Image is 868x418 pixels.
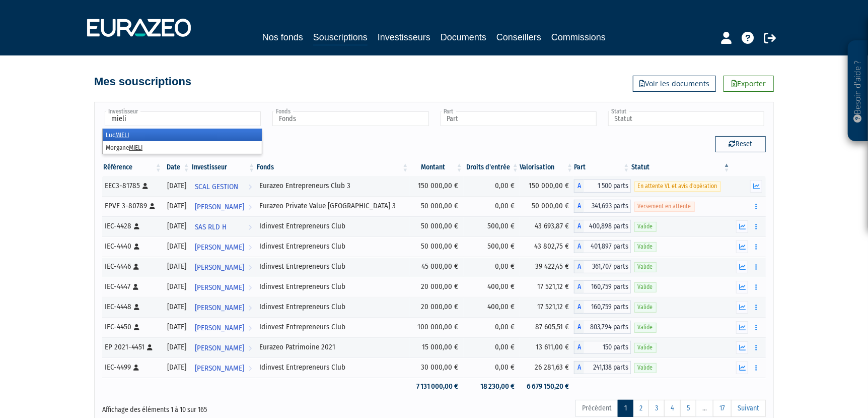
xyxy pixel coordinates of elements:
td: 0,00 € [464,257,520,277]
span: Valide [634,363,657,373]
th: Montant: activer pour trier la colonne par ordre croissant [410,159,464,176]
td: 50 000,00 € [520,196,574,216]
td: 50 000,00 € [410,236,464,257]
i: Voir l'investisseur [248,218,252,236]
div: A - Idinvest Entrepreneurs Club [574,361,630,374]
i: Voir l'investisseur [248,198,252,216]
td: 0,00 € [464,317,520,337]
span: Valide [634,262,657,272]
td: 400,00 € [464,277,520,297]
td: 0,00 € [464,176,520,196]
i: [Français] Personne physique [142,183,148,189]
td: 50 000,00 € [410,216,464,236]
th: Fonds: activer pour trier la colonne par ordre croissant [256,159,409,176]
div: Eurazeo Patrimoine 2021 [259,342,406,352]
td: 20 000,00 € [410,277,464,297]
div: [DATE] [166,241,187,252]
div: [DATE] [166,281,187,292]
td: 45 000,00 € [410,257,464,277]
span: [PERSON_NAME] [195,319,244,337]
a: 4 [664,400,681,417]
i: [Français] Personne physique [133,365,139,371]
div: IEC-4448 [105,302,159,312]
span: [PERSON_NAME] [195,359,244,378]
em: MIELI [115,131,129,139]
div: A - Eurazeo Patrimoine 2021 [574,341,630,354]
td: 100 000,00 € [410,317,464,337]
a: [PERSON_NAME] [191,236,256,257]
th: Référence : activer pour trier la colonne par ordre croissant [102,159,163,176]
td: 13 611,00 € [520,337,574,357]
i: Voir l'investisseur [248,278,252,297]
td: 0,00 € [464,337,520,357]
td: 150 000,00 € [410,176,464,196]
td: 39 422,45 € [520,257,574,277]
div: Affichage des éléments 1 à 10 sur 165 [102,399,370,415]
td: 500,00 € [464,236,520,257]
span: 401,897 parts [584,240,630,253]
a: 3 [648,400,665,417]
div: A - Idinvest Entrepreneurs Club [574,220,630,233]
td: 20 000,00 € [410,297,464,317]
th: Part: activer pour trier la colonne par ordre croissant [574,159,630,176]
th: Statut : activer pour trier la colonne par ordre d&eacute;croissant [631,159,731,176]
i: [Français] Personne physique [150,203,155,209]
i: [Français] Personne physique [134,304,139,310]
a: 1 [618,400,633,417]
a: [PERSON_NAME] [191,277,256,297]
div: A - Eurazeo Entrepreneurs Club 3 [574,180,630,193]
div: A - Idinvest Entrepreneurs Club [574,240,630,253]
div: Idinvest Entrepreneurs Club [259,302,406,312]
span: 150 parts [584,341,630,354]
div: IEC-4428 [105,221,159,231]
td: 15 000,00 € [410,337,464,357]
th: Investisseur: activer pour trier la colonne par ordre croissant [191,159,256,176]
td: 17 521,12 € [520,277,574,297]
a: [PERSON_NAME] [191,297,256,317]
th: Valorisation: activer pour trier la colonne par ordre croissant [520,159,574,176]
a: SAS RLD H [191,216,256,236]
div: IEC-4447 [105,281,159,292]
i: [Français] Personne physique [134,324,139,330]
td: 18 230,00 € [464,378,520,395]
i: Voir l'investisseur [248,319,252,337]
td: 0,00 € [464,357,520,378]
span: A [574,180,584,193]
h4: Mes souscriptions [94,76,191,88]
span: Valide [634,303,657,312]
div: Idinvest Entrepreneurs Club [259,281,406,292]
span: A [574,220,584,233]
span: A [574,260,584,273]
span: A [574,361,584,374]
div: IEC-4446 [105,261,159,272]
i: Voir l'investisseur [248,238,252,257]
a: Souscriptions [313,30,368,46]
span: SAS RLD H [195,218,227,236]
span: 241,138 parts [584,361,630,374]
a: Exporter [724,76,774,92]
span: A [574,301,584,314]
td: 43 693,87 € [520,216,574,236]
td: 26 281,63 € [520,357,574,378]
a: [PERSON_NAME] [191,357,256,378]
span: A [574,321,584,334]
span: Valide [634,242,657,252]
td: 7 131 000,00 € [410,378,464,395]
a: [PERSON_NAME] [191,337,256,357]
span: A [574,341,584,354]
a: 2 [633,400,649,417]
span: Valide [634,323,657,332]
i: Voir l'investisseur [248,359,252,378]
span: [PERSON_NAME] [195,258,244,277]
div: Idinvest Entrepreneurs Club [259,221,406,231]
span: [PERSON_NAME] [195,298,244,317]
th: Droits d'entrée: activer pour trier la colonne par ordre croissant [464,159,520,176]
i: Voir l'investisseur [248,339,252,357]
div: Idinvest Entrepreneurs Club [259,362,406,373]
td: 87 605,51 € [520,317,574,337]
a: [PERSON_NAME] [191,257,256,277]
div: [DATE] [166,362,187,373]
div: IEC-4499 [105,362,159,373]
div: IEC-4450 [105,322,159,332]
span: Valide [634,222,657,231]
